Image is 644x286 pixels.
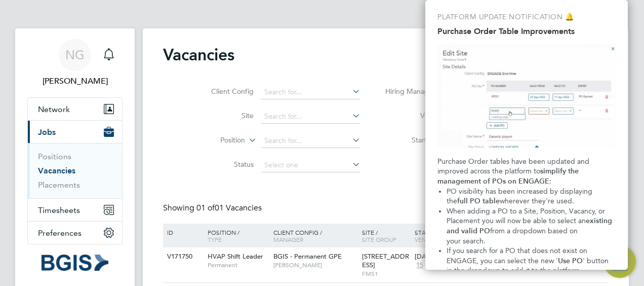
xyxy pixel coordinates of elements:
[208,261,268,269] span: Permanent
[377,87,435,97] label: Hiring Manager
[196,203,262,213] span: 01 Vacancies
[38,228,82,238] span: Preferences
[386,111,444,120] label: Vendor
[273,252,342,261] span: BGIS - Permanent GPE
[165,247,200,266] div: V171750
[261,158,360,172] input: Select one
[195,160,254,169] label: Status
[195,87,254,96] label: Client Config
[208,235,222,243] span: Type
[273,235,303,243] span: Manager
[457,197,500,205] strong: full PO table
[415,261,425,270] span: 15
[42,255,108,271] img: bgis-logo-retina.png
[437,26,616,36] h2: Purchase Order Table Improvements
[38,152,71,161] a: Positions
[362,235,396,243] span: Site Group
[65,48,85,61] span: NG
[437,167,581,186] strong: simplify the management of POs on ENGAGE
[208,252,263,261] span: HVAP Shift Leader
[447,246,589,265] span: If you search for a PO that does not exist on ENGAGE, you can select the new '
[359,224,413,248] div: Site /
[386,135,444,145] label: Start Date
[447,217,614,235] strong: existing and valid PO
[38,127,56,137] span: Jobs
[415,253,480,261] div: [DATE]
[196,203,215,213] span: 01 of
[549,177,551,186] span: :
[261,85,360,99] input: Search for...
[412,224,483,249] div: Start /
[38,104,70,114] span: Network
[27,39,123,87] a: Go to account details
[163,45,234,65] h2: Vacancies
[187,135,245,146] label: Position
[415,235,443,243] span: Vendors
[273,261,357,269] span: [PERSON_NAME]
[500,197,574,205] span: wherever they're used.
[200,224,271,248] div: Position /
[38,205,80,215] span: Timesheets
[271,224,359,248] div: Client Config /
[27,75,123,87] span: Nick Guest
[261,110,360,124] input: Search for...
[27,255,123,271] a: Go to home page
[261,134,360,148] input: Search for...
[195,111,254,120] label: Site
[447,227,604,245] span: from a dropdown based on your search.
[447,187,594,206] span: PO visibility has been increased by displaying the
[38,180,80,190] a: Placements
[447,257,611,275] span: ' button in the dropdown to add it to the platform.
[38,166,75,175] a: Vacancies
[163,203,264,213] div: Showing
[362,252,409,269] span: [STREET_ADDRESS]
[437,12,616,22] p: PLATFORM UPDATE NOTIFICATION 🔔
[362,270,410,278] span: FMS1
[437,157,591,176] span: Purchase Order tables have been updated and improved across the platform to
[558,257,583,265] strong: Use PO
[437,44,616,148] img: Purchase Order Table Improvements
[447,207,607,226] span: When adding a PO to a Site, Position, Vacancy, or Placement you will now be able to select an
[165,224,200,241] div: ID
